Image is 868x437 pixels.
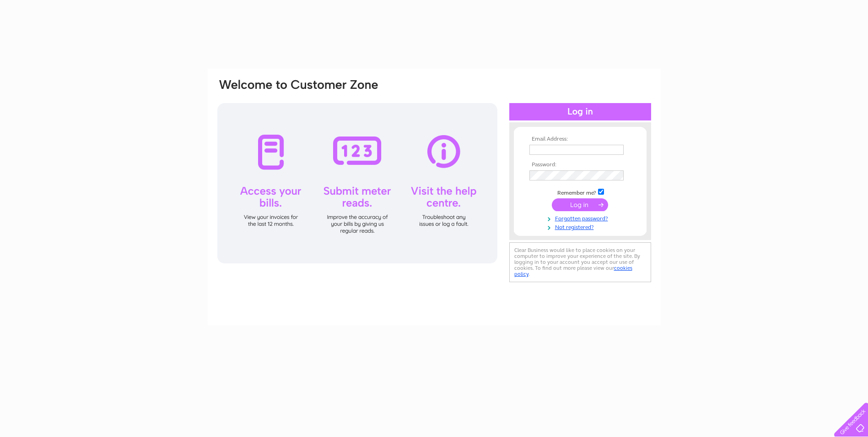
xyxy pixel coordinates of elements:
[509,242,651,282] div: Clear Business would like to place cookies on your computer to improve your experience of the sit...
[527,162,633,168] th: Password:
[527,187,633,197] td: Remember me?
[552,198,608,211] input: Submit
[529,222,633,231] a: Not registered?
[529,213,633,222] a: Forgotten password?
[514,265,632,277] a: cookies policy
[527,136,633,142] th: Email Address:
